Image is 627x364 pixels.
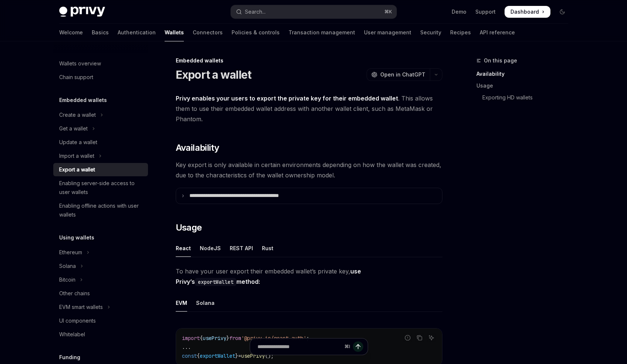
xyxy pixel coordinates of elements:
button: Toggle Create a wallet section [53,108,148,122]
a: Welcome [59,24,83,41]
span: Usage [176,222,202,234]
span: Dashboard [510,8,539,16]
div: Solana [196,294,215,312]
div: Enabling server-side access to user wallets [59,179,144,197]
img: dark logo [59,7,105,17]
button: Report incorrect code [403,333,412,343]
button: Toggle dark mode [556,6,568,18]
div: Update a wallet [59,138,97,147]
span: '@privy-io/react-auth' [241,335,306,341]
button: Open in ChatGPT [367,68,430,81]
button: Send message [353,341,363,352]
div: Other chains [59,289,90,298]
button: Toggle Solana section [53,259,148,273]
div: Enabling offline actions with user wallets [59,201,144,219]
a: Support [475,8,496,16]
span: . This allows them to use their embedded wallet address with another wallet client, such as MetaM... [176,93,442,124]
a: Usage [476,80,574,92]
a: Wallets [165,24,184,41]
h5: Embedded wallets [59,96,107,105]
strong: Privy enables your users to export the private key for their embedded wallet [176,95,398,102]
div: Wallets overview [59,59,101,68]
a: Policies & controls [232,24,280,41]
button: Open search [231,5,397,18]
div: Solana [59,262,76,271]
span: Open in ChatGPT [380,71,425,78]
h5: Using wallets [59,233,94,242]
div: REST API [230,239,253,257]
span: ⌘ K [384,9,392,15]
h1: Export a wallet [176,68,252,81]
span: { [200,335,203,341]
a: Availability [476,68,574,80]
a: Transaction management [289,24,355,41]
div: Search... [245,7,266,16]
div: Chain support [59,73,93,82]
div: Export a wallet [59,165,95,174]
input: Ask a question... [257,339,341,355]
span: To have your user export their embedded wallet’s private key, [176,266,442,287]
div: Whitelabel [59,330,85,339]
div: NodeJS [200,239,221,257]
div: Get a wallet [59,124,88,133]
a: Enabling offline actions with user wallets [53,199,148,221]
a: Security [420,24,441,41]
a: Connectors [193,24,223,41]
a: User management [364,24,411,41]
h5: Funding [59,353,80,362]
strong: use Privy’s method: [176,268,361,285]
a: Authentication [118,24,156,41]
a: Demo [452,8,466,16]
span: On this page [484,56,517,65]
a: Enabling server-side access to user wallets [53,177,148,199]
a: Dashboard [505,6,550,18]
a: Basics [92,24,109,41]
button: Toggle Get a wallet section [53,122,148,135]
div: React [176,239,191,257]
button: Toggle EVM smart wallets section [53,300,148,314]
a: Other chains [53,287,148,300]
div: Import a wallet [59,152,94,160]
div: EVM smart wallets [59,303,103,312]
a: UI components [53,314,148,327]
button: Toggle Import a wallet section [53,149,148,163]
a: Whitelabel [53,328,148,341]
button: Toggle Ethereum section [53,246,148,259]
code: exportWallet [195,278,236,286]
div: Embedded wallets [176,57,442,64]
div: Bitcoin [59,275,75,284]
div: Ethereum [59,248,82,257]
span: from [229,335,241,341]
span: } [226,335,229,341]
span: usePrivy [203,335,226,341]
span: import [182,335,200,341]
span: Availability [176,142,219,154]
div: Rust [262,239,273,257]
span: Key export is only available in certain environments depending on how the wallet was created, due... [176,160,442,180]
button: Ask AI [427,333,436,343]
a: API reference [480,24,515,41]
button: Toggle Bitcoin section [53,273,148,286]
div: EVM [176,294,187,312]
a: Exporting HD wallets [476,92,574,103]
span: ; [306,335,309,341]
a: Export a wallet [53,163,148,176]
div: Create a wallet [59,110,96,119]
a: Update a wallet [53,136,148,149]
button: Copy the contents from the code block [415,333,424,343]
a: Recipes [450,24,471,41]
div: UI components [59,316,96,325]
a: Wallets overview [53,57,148,70]
a: Chain support [53,71,148,84]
